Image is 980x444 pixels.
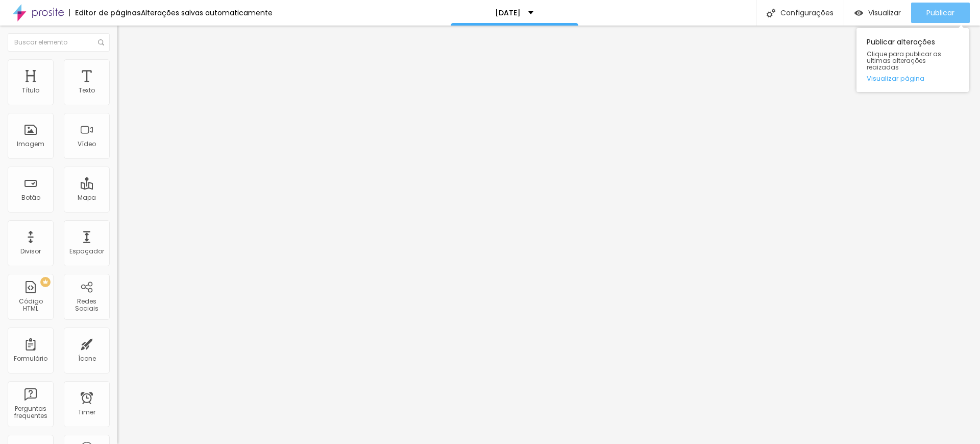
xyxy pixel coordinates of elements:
img: view-1.svg [854,9,863,17]
span: Visualizar [868,9,901,17]
span: Clique para publicar as ultimas alterações reaizadas [867,51,959,71]
img: Icone [98,39,104,45]
div: Ícone [78,355,96,362]
div: Mapa [78,194,96,201]
div: Alterações salvas automaticamente [141,9,273,16]
div: Timer [78,409,95,416]
div: Botão [21,194,40,201]
iframe: Editor [117,26,980,444]
div: Vídeo [78,141,96,148]
p: [DATE] [495,9,521,16]
input: Buscar elemento [8,33,110,52]
div: Divisor [20,248,41,255]
div: Título [22,87,39,94]
div: Texto [79,87,95,94]
div: Perguntas frequentes [10,405,51,420]
img: Icone [767,9,775,17]
div: Editor de páginas [69,9,141,16]
div: Publicar alterações [856,28,969,92]
a: Visualizar página [867,75,959,82]
button: Publicar [911,3,970,23]
div: Código HTML [10,298,51,313]
span: Publicar [926,9,954,17]
div: Redes Sociais [66,298,107,313]
button: Visualizar [844,3,911,23]
div: Imagem [17,141,44,148]
div: Espaçador [69,248,104,255]
div: Formulário [14,355,47,362]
